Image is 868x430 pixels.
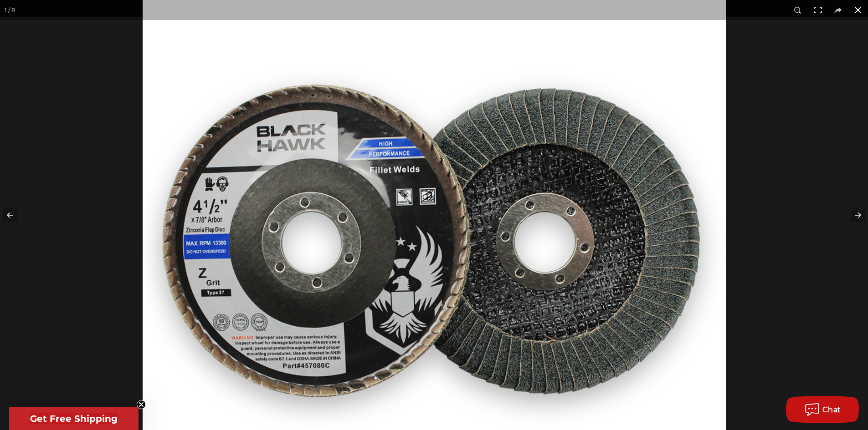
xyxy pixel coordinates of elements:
[786,396,859,423] button: Chat
[30,413,118,424] span: Get Free Shipping
[137,400,146,409] button: Close teaser
[836,192,868,238] button: Next (arrow right)
[822,405,841,414] span: Chat
[9,407,139,430] div: Get Free ShippingClose teaser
